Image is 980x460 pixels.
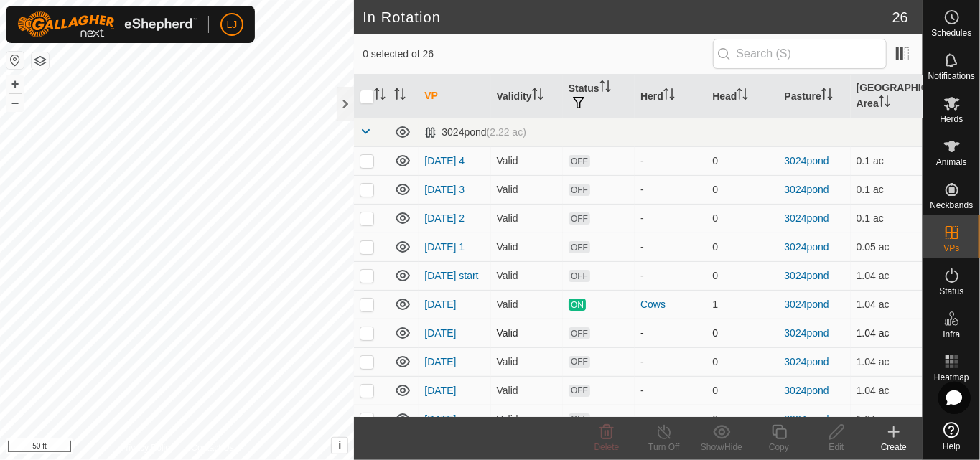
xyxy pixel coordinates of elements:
a: [DATE] 4 [424,155,465,166]
a: [DATE] [424,299,456,310]
span: OFF [569,270,590,282]
a: Contact Us [191,441,233,454]
td: Valid [491,347,563,376]
a: [DATE] [424,413,456,425]
span: (2.22 ac) [487,126,526,138]
div: - [640,383,701,398]
div: - [640,154,701,169]
td: 0.1 ac [851,146,923,175]
span: 26 [892,6,908,28]
div: Turn Off [635,441,693,454]
td: 1.04 ac [851,319,923,347]
a: 3024pond [784,299,829,310]
th: Herd [635,75,706,118]
div: - [640,326,701,341]
a: 3024pond [784,385,829,396]
div: Copy [750,441,808,454]
td: 1.04 ac [851,290,923,319]
p-sorticon: Activate to sort [599,83,611,94]
img: Gallagher Logo [17,11,197,37]
a: [DATE] start [424,270,478,281]
span: Notifications [928,72,975,80]
td: Valid [491,405,563,433]
span: i [338,439,341,451]
td: 0 [706,175,778,204]
p-sorticon: Activate to sort [737,90,748,102]
span: OFF [569,241,590,253]
a: 3024pond [784,241,829,253]
input: Search (S) [713,39,887,69]
span: OFF [569,356,590,368]
th: Pasture [778,75,850,118]
div: - [640,268,701,283]
span: Animals [936,158,967,166]
a: 3024pond [784,184,829,195]
td: 1.04 ac [851,347,923,376]
td: 0 [706,347,778,376]
button: Reset Map [6,52,24,69]
a: 3024pond [784,356,829,367]
th: Validity [491,75,563,118]
td: 1.04 ac [851,261,923,290]
p-sorticon: Activate to sort [532,90,543,102]
div: - [640,211,701,226]
td: 1.04 ac [851,376,923,405]
span: Help [943,442,961,451]
td: 0 [706,319,778,347]
td: 0 [706,261,778,290]
td: Valid [491,233,563,261]
button: – [6,94,24,111]
th: Status [563,75,635,118]
button: i [332,438,347,454]
th: [GEOGRAPHIC_DATA] Area [851,75,923,118]
td: Valid [491,376,563,405]
a: [DATE] [424,327,456,339]
div: Edit [808,441,865,454]
td: 0 [706,233,778,261]
span: Schedules [931,29,971,37]
td: Valid [491,290,563,319]
a: Help [923,416,980,456]
p-sorticon: Activate to sort [374,90,386,102]
span: Delete [594,442,620,452]
span: LJ [227,17,238,32]
p-sorticon: Activate to sort [879,98,890,109]
div: Create [865,441,923,454]
div: 3024pond [424,126,526,139]
span: OFF [569,413,590,426]
a: [DATE] [424,385,456,396]
span: Heatmap [934,373,969,382]
a: 3024pond [784,327,829,339]
span: OFF [569,184,590,196]
h2: In Rotation [363,9,892,26]
div: - [640,355,701,370]
p-sorticon: Activate to sort [663,90,675,102]
td: 0 [706,405,778,433]
td: Valid [491,319,563,347]
td: 0.1 ac [851,175,923,204]
a: [DATE] [424,356,456,367]
a: 3024pond [784,413,829,425]
a: 3024pond [784,270,829,281]
span: OFF [569,212,590,225]
td: 1 [706,290,778,319]
span: VPs [943,244,959,253]
td: 0 [706,204,778,233]
button: + [6,75,24,93]
td: Valid [491,146,563,175]
a: 3024pond [784,155,829,166]
a: [DATE] 3 [424,184,465,195]
th: Head [706,75,778,118]
td: Valid [491,204,563,233]
span: Infra [943,330,960,339]
span: OFF [569,385,590,397]
td: Valid [491,261,563,290]
td: 0 [706,376,778,405]
span: Neckbands [930,201,973,210]
span: OFF [569,155,590,167]
th: VP [419,75,490,118]
a: Privacy Policy [121,441,174,454]
div: - [640,240,701,255]
div: Cows [640,297,701,312]
p-sorticon: Activate to sort [821,90,833,102]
